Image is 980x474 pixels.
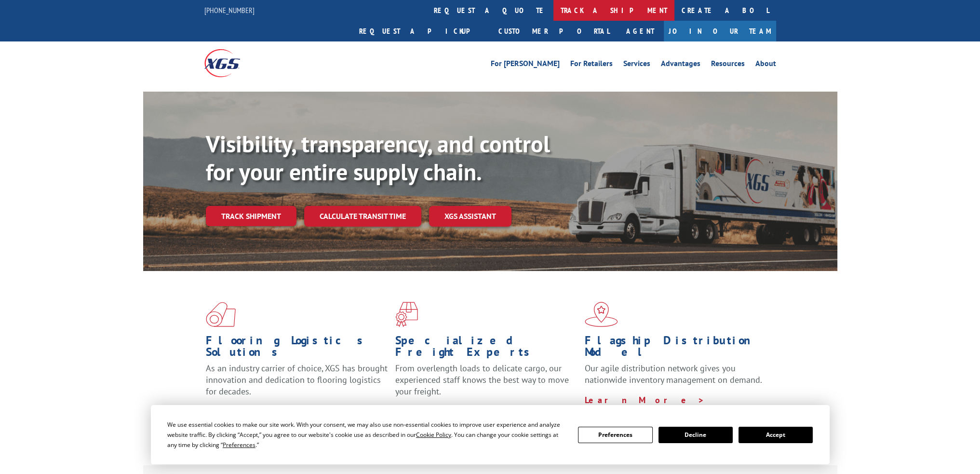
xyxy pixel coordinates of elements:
span: As an industry carrier of choice, XGS has brought innovation and dedication to flooring logistics... [206,363,388,397]
span: Preferences [223,441,255,449]
img: xgs-icon-focused-on-flooring-red [395,302,418,327]
span: Our agile distribution network gives you nationwide inventory management on demand. [585,363,762,385]
a: Advantages [661,60,700,70]
a: Calculate transit time [304,206,421,227]
span: Cookie Policy [416,431,451,439]
h1: Flagship Distribution Model [585,335,767,363]
button: Preferences [578,427,652,443]
a: Request a pickup [352,21,491,41]
h1: Specialized Freight Experts [395,335,577,363]
a: [PHONE_NUMBER] [204,5,255,15]
a: Services [623,60,650,70]
a: Join Our Team [664,21,776,41]
img: xgs-icon-flagship-distribution-model-red [585,302,618,327]
div: Cookie Consent Prompt [151,405,830,464]
a: XGS ASSISTANT [429,206,511,227]
p: From overlength loads to delicate cargo, our experienced staff knows the best way to move your fr... [395,363,577,406]
button: Decline [658,427,733,443]
div: We use essential cookies to make our site work. With your consent, we may also use non-essential ... [167,420,566,450]
img: xgs-icon-total-supply-chain-intelligence-red [206,302,236,327]
a: For [PERSON_NAME] [491,60,560,70]
a: About [755,60,776,70]
b: Visibility, transparency, and control for your entire supply chain. [206,129,550,187]
a: Learn More > [585,394,705,406]
h1: Flooring Logistics Solutions [206,335,388,363]
a: Agent [617,21,664,41]
a: Customer Portal [491,21,617,41]
a: For Retailers [570,60,613,70]
a: Resources [711,60,745,70]
button: Accept [738,427,813,443]
a: Track shipment [206,206,296,226]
